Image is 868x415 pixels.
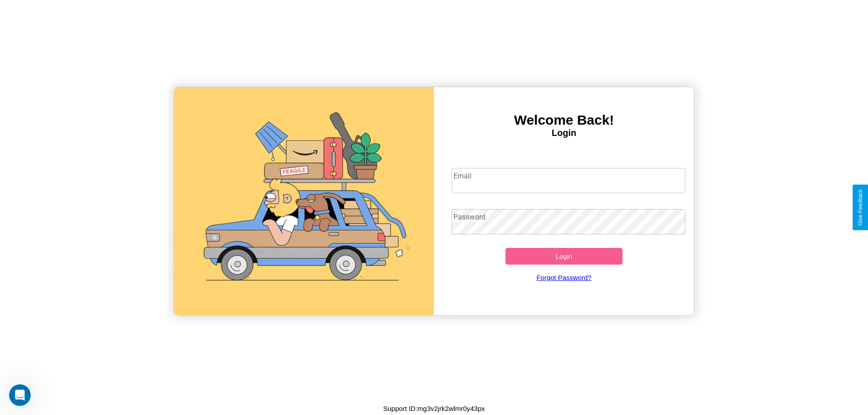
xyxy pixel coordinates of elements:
[447,265,681,290] a: Forgot Password?
[505,248,623,265] button: Login
[383,402,485,415] p: Support ID: mg3v2jrk2wlmr0y43px
[857,189,863,226] div: Give Feedback
[9,384,31,406] iframe: Intercom live chat
[434,112,694,128] h3: Welcome Back!
[434,128,694,138] h4: Login
[174,87,434,315] img: gif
